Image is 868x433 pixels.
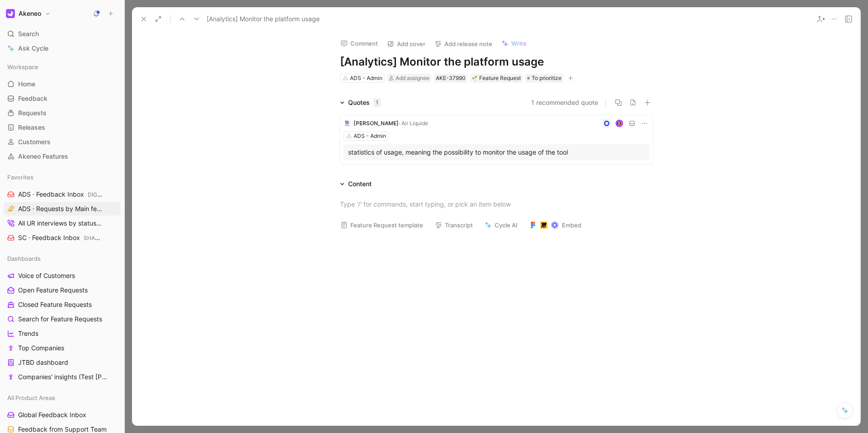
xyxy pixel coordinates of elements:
[348,179,372,189] div: Content
[18,410,86,419] span: Global Feedback Inbox
[4,27,121,41] div: Search
[18,300,92,309] span: Closed Feature Requests
[6,9,15,18] img: Akeneo
[18,329,38,338] span: Trends
[88,191,143,198] span: DIGITAL SHOWROOM
[4,341,121,355] a: Top Companies
[525,74,563,83] div: To prioritize
[18,344,64,353] span: Top Companies
[481,219,522,231] button: Cycle AI
[4,283,121,297] a: Open Feature Requests
[354,120,399,127] span: [PERSON_NAME]
[616,121,622,127] img: avatar
[336,219,427,231] button: Feature Request template
[470,74,523,83] div: 🌱Feature Request
[7,173,33,182] span: Favorites
[4,252,121,265] div: Dashboards
[18,108,47,118] span: Requests
[18,80,35,89] span: Home
[4,202,121,216] a: ADS · Requests by Main feature
[4,370,121,384] a: Companies' insights (Test [PERSON_NAME])
[336,97,384,108] div: Quotes1
[7,62,38,71] span: Workspace
[4,77,121,91] a: Home
[4,188,121,201] a: ADS · Feedback InboxDIGITAL SHOWROOM
[525,219,585,231] button: Embed
[4,312,121,326] a: Search for Feature Requests
[511,39,527,47] span: Write
[18,152,68,161] span: Akeneo Features
[336,179,375,189] div: Content
[354,132,386,141] div: ADS - Admin
[19,9,41,18] h1: Akeneo
[18,137,51,146] span: Customers
[436,74,466,83] div: AKE-37990
[4,106,121,120] a: Requests
[7,393,55,402] span: All Product Areas
[4,252,121,384] div: DashboardsVoice of CustomersOpen Feature RequestsClosed Feature RequestsSearch for Feature Reques...
[18,315,102,324] span: Search for Feature Requests
[340,55,653,69] h1: [Analytics] Monitor the platform usage
[4,231,121,245] a: SC · Feedback InboxSHARED CATALOGS
[18,190,104,199] span: ADS · Feedback Inbox
[18,94,47,103] span: Feedback
[497,37,531,50] button: Write
[396,75,429,81] span: Add assignee
[472,74,521,83] div: Feature Request
[373,98,381,107] div: 1
[399,120,428,127] span: · Air Liquide
[4,135,121,149] a: Customers
[4,92,121,105] a: Feedback
[531,97,598,108] button: 1 recommended quote
[336,37,382,50] button: Comment
[18,286,88,295] span: Open Feature Requests
[18,28,39,39] span: Search
[4,356,121,369] a: JTBD dashboard
[18,271,75,280] span: Voice of Customers
[472,75,477,81] img: 🌱
[207,14,320,24] span: [Analytics] Monitor the platform usage
[4,42,121,55] a: Ask Cycle
[383,38,429,50] button: Add cover
[4,60,121,74] div: Workspace
[430,38,496,50] button: Add release note
[348,147,645,158] div: statistics of usage, meaning the possibility to monitor the usage of the tool
[18,43,48,54] span: Ask Cycle
[431,219,477,231] button: Transcript
[4,327,121,340] a: Trends
[18,372,111,381] span: Companies' insights (Test [PERSON_NAME])
[350,74,382,83] div: ADS - Admin
[4,150,121,163] a: Akeneo Features
[4,121,121,134] a: Releases
[4,7,53,20] button: AkeneoAkeneo
[18,204,106,214] span: ADS · Requests by Main feature
[84,235,136,241] span: SHARED CATALOGS
[18,219,104,228] span: All UR interviews by status
[18,123,45,132] span: Releases
[348,97,381,108] div: Quotes
[4,391,121,405] div: All Product Areas
[4,269,121,282] a: Voice of Customers
[4,408,121,422] a: Global Feedback Inbox
[344,120,351,127] img: logo
[7,254,41,263] span: Dashboards
[4,170,121,184] div: Favorites
[18,358,68,367] span: JTBD dashboard
[532,74,561,83] span: To prioritize
[18,233,103,243] span: SC · Feedback Inbox
[4,298,121,311] a: Closed Feature Requests
[4,216,121,230] a: All UR interviews by statusAll Product Areas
